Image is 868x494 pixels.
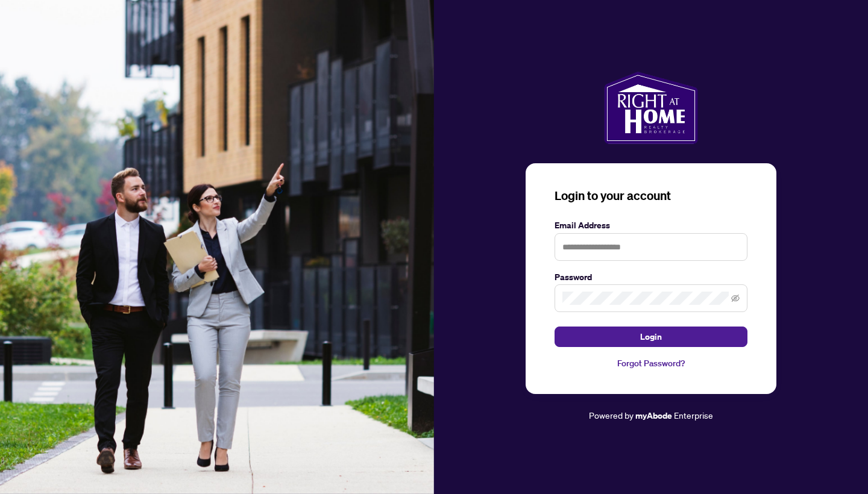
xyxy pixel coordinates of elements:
label: Email Address [555,219,747,232]
span: Enterprise [674,410,713,421]
span: Login [640,327,662,346]
span: Powered by [589,410,634,421]
a: Forgot Password? [555,357,747,370]
a: myAbode [635,409,672,422]
button: Login [555,327,747,347]
span: eye-invisible [731,294,740,302]
img: ma-logo [604,72,697,144]
h3: Login to your account [555,187,747,204]
label: Password [555,270,747,284]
